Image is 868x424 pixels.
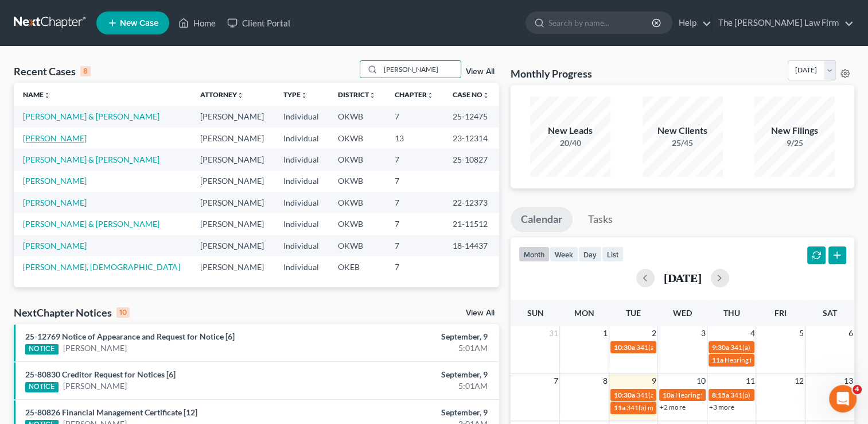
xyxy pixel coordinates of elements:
span: 9 [651,374,657,388]
h2: [DATE] [664,272,702,284]
i: unfold_more [237,92,244,99]
a: +3 more [709,403,734,411]
a: The [PERSON_NAME] Law Firm [713,13,854,33]
h3: Monthly Progress [511,67,592,80]
div: 9/25 [754,137,835,149]
a: Attorneyunfold_more [200,90,244,99]
button: week [550,246,578,262]
span: 341(a) meeting for [PERSON_NAME] [636,343,747,352]
a: [PERSON_NAME] [23,198,87,207]
a: Help [673,13,711,33]
td: OKWB [329,235,386,256]
div: NextChapter Notices [14,306,130,319]
a: View All [466,309,495,317]
div: September, 9 [341,369,488,380]
span: Mon [574,308,594,318]
iframe: Intercom live chat [829,385,857,413]
td: [PERSON_NAME] [191,171,274,192]
div: New Leads [530,124,610,137]
span: 8:15a [712,391,729,399]
span: 341(a) meeting for [PERSON_NAME] [636,391,747,399]
td: Individual [274,106,329,127]
span: Thu [723,308,740,318]
div: 10 [116,307,130,318]
a: Calendar [511,207,573,232]
span: 4 [853,385,862,394]
a: Nameunfold_more [23,90,50,99]
span: 4 [749,326,756,340]
button: day [578,246,602,262]
td: OKWB [329,106,386,127]
td: 13 [386,128,443,149]
input: Search by name... [380,61,461,78]
a: Client Portal [221,13,296,33]
a: Districtunfold_more [338,90,376,99]
td: Individual [274,149,329,170]
div: 25/45 [643,137,723,149]
a: Chapterunfold_more [395,90,434,99]
td: 7 [386,256,443,277]
td: Individual [274,128,329,149]
span: Tue [626,308,641,318]
td: 7 [386,213,443,234]
a: [PERSON_NAME] & [PERSON_NAME] [23,111,159,121]
div: 8 [80,66,91,76]
a: [PERSON_NAME], [DEMOGRAPHIC_DATA] [23,262,180,272]
div: 5:01AM [341,380,488,392]
span: 1 [602,326,609,340]
td: 7 [386,149,443,170]
td: [PERSON_NAME] [191,235,274,256]
td: Individual [274,171,329,192]
div: 5:01AM [341,342,488,354]
button: month [519,246,550,262]
span: 9:30a [712,343,729,352]
i: unfold_more [369,92,376,99]
a: Case Nounfold_more [453,90,489,99]
div: Recent Cases [14,64,91,78]
span: 11a [712,356,723,364]
td: Individual [274,235,329,256]
span: 31 [548,326,559,340]
i: unfold_more [427,92,434,99]
a: View All [466,68,495,76]
div: NOTICE [25,382,59,392]
span: 341(a) meeting for [PERSON_NAME] & [PERSON_NAME] [626,403,798,412]
button: list [602,246,624,262]
span: 7 [552,374,559,388]
a: [PERSON_NAME] [63,342,127,354]
span: 10a [663,391,674,399]
div: September, 9 [341,407,488,418]
td: OKWB [329,149,386,170]
span: 10:30a [614,391,635,399]
td: 7 [386,171,443,192]
td: [PERSON_NAME] [191,149,274,170]
a: [PERSON_NAME] & [PERSON_NAME] [23,155,159,164]
div: NOTICE [25,344,59,354]
td: OKWB [329,128,386,149]
i: unfold_more [44,92,50,99]
input: Search by name... [548,12,653,33]
td: 23-12314 [443,128,499,149]
td: 18-14437 [443,235,499,256]
span: 5 [798,326,805,340]
a: 25-80826 Financial Management Certificate [12] [25,407,197,417]
td: 25-10827 [443,149,499,170]
a: [PERSON_NAME] [23,241,87,250]
td: 7 [386,192,443,213]
span: New Case [120,19,158,28]
td: OKEB [329,256,386,277]
td: OKWB [329,213,386,234]
td: 7 [386,235,443,256]
span: 10 [695,374,707,388]
td: [PERSON_NAME] [191,213,274,234]
i: unfold_more [301,92,308,99]
span: Wed [673,308,692,318]
a: [PERSON_NAME] [63,380,127,392]
span: Hearing for [PERSON_NAME] [675,391,765,399]
td: 21-11512 [443,213,499,234]
td: 22-12373 [443,192,499,213]
a: 25-80830 Creditor Request for Notices [6] [25,369,176,379]
a: Home [173,13,221,33]
td: [PERSON_NAME] [191,128,274,149]
span: Fri [774,308,787,318]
